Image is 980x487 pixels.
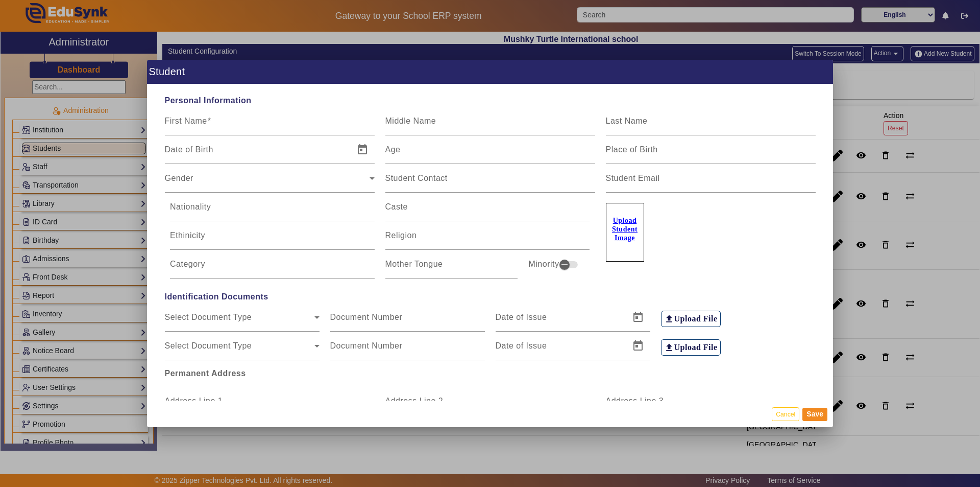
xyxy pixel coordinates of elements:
[170,260,205,268] mat-label: Category
[802,408,827,421] button: Save
[385,119,595,131] input: Middle Name
[496,344,624,356] input: Date of Issue
[612,217,638,242] u: Upload Student Image
[147,60,833,84] h1: Student
[165,119,375,131] input: First Name*
[626,305,650,330] button: Open calendar
[674,342,718,352] h6: Upload File
[772,407,799,421] button: Cancel
[165,315,314,328] span: Select Document Type
[385,205,590,217] input: Caste
[496,341,547,350] mat-label: Date of Issue
[385,399,595,411] input: Address Line 2
[606,397,664,405] mat-label: Address Line 3
[606,148,816,160] input: Place of Birth
[165,369,246,378] b: Permanent Address
[170,262,375,274] input: Category
[528,258,559,270] mat-label: Minority
[496,315,624,328] input: Date of Issue
[664,342,674,353] mat-icon: file_upload
[385,117,436,125] mat-label: Middle Name
[165,148,348,160] input: Date of Birth
[170,234,375,246] input: Ethinicity
[385,176,595,189] input: Student Contact
[385,231,417,240] mat-label: Religion
[165,313,252,321] mat-label: Select Document Type
[606,145,658,154] mat-label: Place of Birth
[170,231,205,240] mat-label: Ethinicity
[330,315,485,328] input: Document Number
[165,117,207,125] mat-label: First Name
[170,205,375,217] input: Nationality
[385,234,590,246] input: Religion
[385,145,401,154] mat-label: Age
[165,145,213,154] mat-label: Date of Birth
[385,202,408,211] mat-label: Caste
[385,397,444,405] mat-label: Address Line 2
[350,137,375,162] button: Open calendar
[165,397,223,405] mat-label: Address Line 1
[165,344,314,356] span: Select Document Type
[330,341,403,350] mat-label: Document Number
[606,176,816,189] input: Student Email
[606,119,816,131] input: Last Name
[170,202,211,211] mat-label: Nationality
[165,176,370,189] span: Gender
[606,399,816,411] input: Address Line 3
[165,174,193,182] mat-label: Gender
[385,260,443,268] mat-label: Mother Tongue
[606,117,648,125] mat-label: Last Name
[385,262,518,274] input: Mother Tongue
[674,314,718,323] h6: Upload File
[165,399,375,411] input: Address Line 1
[159,95,821,107] span: Personal Information
[496,313,547,321] mat-label: Date of Issue
[159,291,821,303] span: Identification Documents
[606,174,660,182] mat-label: Student Email
[664,314,674,324] mat-icon: file_upload
[385,148,595,160] input: Age
[385,174,448,182] mat-label: Student Contact
[165,341,252,350] mat-label: Select Document Type
[330,344,485,356] input: Document Number
[626,334,650,358] button: Open calendar
[330,313,403,321] mat-label: Document Number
